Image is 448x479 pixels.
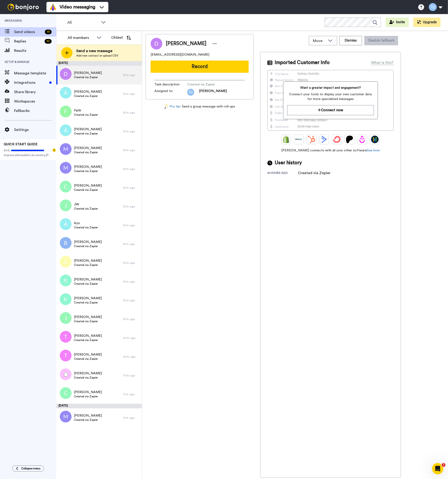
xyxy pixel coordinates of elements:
div: What is this? [371,60,394,65]
span: [PERSON_NAME] connects with all your other software [267,148,394,153]
span: Want a greater impact and engagement? [287,85,374,90]
img: c.png [60,387,72,399]
span: 80% [4,149,10,152]
span: [PERSON_NAME] [74,240,102,244]
div: 15 hr. ago [123,261,140,265]
div: 15 hours ago [267,171,298,176]
img: magic-wand.svg [164,104,169,109]
span: Replies [14,38,43,44]
img: m.png [60,411,72,422]
span: Workspaces [14,99,56,104]
span: Created via Zapier [74,113,98,117]
img: Hubspot [308,136,315,143]
div: 15 hr. ago [123,223,140,227]
span: Created via Zapier [74,282,102,286]
span: [PERSON_NAME] [74,371,102,376]
img: bj-logo-header-white.svg [6,4,41,10]
span: Created via Zapier [187,82,232,87]
span: QUICK START GUIDE [4,143,38,146]
a: Pro tip [164,104,180,109]
span: Created via Zapier [74,150,102,154]
div: 15 hr. ago [123,111,140,115]
div: [DATE] [56,404,142,408]
img: m.png [60,162,72,174]
div: 15 hr. ago [123,186,140,190]
button: Collapse menu [12,465,44,471]
img: Ontraport [295,136,303,143]
img: l.png [60,256,72,268]
img: k.png [60,293,72,305]
div: 9 hr. ago [123,392,140,396]
span: Imported Customer Info [275,59,330,66]
span: Created via Zapier [74,132,102,135]
span: Collapse menu [21,467,40,470]
span: Video messaging [60,4,95,10]
span: Task description : [154,82,187,87]
img: GoHighLevel [371,136,379,143]
a: See how [367,149,380,152]
span: JW [74,202,98,207]
button: Connect now [287,105,374,115]
span: Created via Zapier [74,376,102,379]
img: Shopify [282,136,290,143]
span: Created via Zapier [74,75,102,79]
span: Created via Zapier [74,169,102,173]
span: [PERSON_NAME] [74,165,102,169]
img: b.png [60,237,72,249]
span: [PERSON_NAME] [74,277,102,282]
img: Drip [358,136,366,143]
button: Invite [386,18,409,27]
span: [EMAIL_ADDRESS][DOMAIN_NAME] [151,52,209,57]
img: f.png [60,106,72,117]
button: Upgrade [413,18,440,27]
div: 4 hr. ago [123,416,140,420]
img: Patreon [346,136,353,143]
img: ConvertKit [333,136,341,143]
img: d.png [60,68,72,80]
img: t.png [60,350,72,361]
span: Created via Zapier [74,338,102,342]
span: Share library [14,89,56,95]
span: Message template [14,70,56,76]
span: Integrations [14,80,47,85]
img: j.png [60,312,72,324]
span: Fallbacks [14,108,56,114]
img: t.png [60,331,72,343]
button: Dismiss [339,36,362,45]
span: [PERSON_NAME] [74,258,102,263]
span: [PERSON_NAME] [199,89,227,96]
span: 7 [442,463,445,467]
button: Disable fallback [364,36,398,45]
span: Assigned to: [154,89,187,96]
span: Improve deliverability by sending [PERSON_NAME]’s from your own email [4,153,53,157]
span: User history [275,159,302,166]
span: Send a new message [76,48,118,54]
span: Move [313,38,326,44]
span: All [67,20,99,25]
span: [PERSON_NAME] [74,296,102,301]
div: 15 hr. ago [123,148,140,152]
div: 15 hr. ago [123,280,140,284]
span: Created via Zapier [74,418,102,422]
span: [PERSON_NAME] [74,71,102,75]
img: ActiveCampaign [320,136,328,143]
span: Created via Zapier [74,263,102,267]
img: a.png [60,87,72,99]
img: Image of Dave [151,38,162,50]
span: Created via Zapier [74,319,102,323]
span: [PERSON_NAME] [74,333,102,338]
span: Add new contact or upload CSV [76,54,118,57]
span: [PERSON_NAME] [74,127,102,132]
iframe: Intercom live chat [432,463,443,474]
div: 15 hr. ago [123,92,140,96]
span: [PERSON_NAME] [74,183,102,188]
img: j.png [60,199,72,211]
span: Created via Zapier [74,395,102,398]
span: Faith [74,108,98,113]
div: All members [68,35,94,41]
img: c.png [60,181,72,192]
div: 15 hr. ago [123,317,140,321]
span: Send videos [14,29,43,35]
